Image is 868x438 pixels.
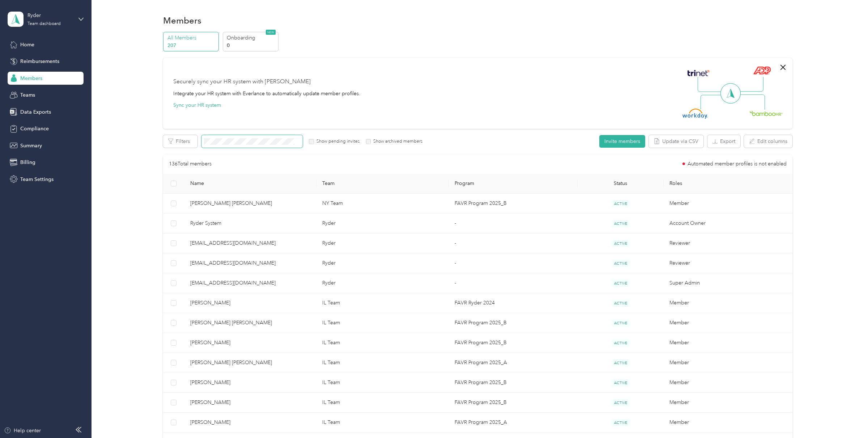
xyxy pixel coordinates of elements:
div: Integrate your HR system with Everlance to automatically update member profiles. [173,90,360,97]
td: NY Team [316,194,449,214]
td: Ryder [316,253,449,273]
td: Member [664,194,796,214]
td: IL Team [316,373,449,393]
td: IL Team [316,293,449,313]
span: [PERSON_NAME] [PERSON_NAME] [190,359,311,367]
td: Member [664,393,796,413]
td: IL Team [316,353,449,373]
span: ACTIVE [612,359,630,367]
td: Reviewer [664,253,796,273]
span: Data Exports [20,108,51,116]
td: - [449,273,578,293]
button: Help center [4,427,41,434]
img: Line Left Down [700,94,726,109]
button: Edit columns [744,135,792,148]
th: Program [449,174,578,194]
td: Robert W. Fecher [184,393,317,413]
iframe: Everlance-gr Chat Button Frame [827,397,868,438]
td: Reviewer [664,233,796,253]
td: FAVR Program 2025_B [449,194,578,214]
span: ACTIVE [612,279,630,287]
td: Member [664,353,796,373]
button: Export [707,135,740,148]
td: FAVR Ryder 2024 [449,293,578,313]
div: Ryder [27,12,73,19]
th: Name [184,174,317,194]
span: [EMAIL_ADDRESS][DOMAIN_NAME] [190,239,311,247]
img: Trinet [686,68,711,78]
td: FAVR Program 2025_A [449,353,578,373]
td: - [449,214,578,233]
span: ACTIVE [612,220,630,227]
td: FAVR Program 2025_B [449,313,578,333]
td: Member [664,373,796,393]
span: Home [20,41,34,49]
td: FAVR Program 2025_B [449,333,578,353]
span: ACTIVE [612,379,630,387]
span: Billing [20,159,35,166]
td: - [449,233,578,253]
td: IL Team [316,313,449,333]
span: [EMAIL_ADDRESS][DOMAIN_NAME] [190,279,311,287]
td: Account Owner [664,214,796,233]
td: Super Admin [664,273,796,293]
td: Vaughan J. Bishop [184,353,317,373]
span: ACTIVE [612,240,630,247]
td: FAVR Program 2025_B [449,373,578,393]
td: FAVR Program 2025_B [449,393,578,413]
td: Ryder [316,233,449,253]
span: Name [190,180,311,186]
span: Automated member profiles is not enabled [688,161,787,167]
td: Matthew J. Johnson [184,373,317,393]
span: NEW [266,30,276,35]
span: ACTIVE [612,399,630,407]
td: Kenyon E. JR. Donhauser [184,194,317,214]
label: Show pending invites [314,138,359,145]
td: favr2+ryder@everlance.com [184,233,317,253]
td: IL Team [316,413,449,433]
p: 0 [227,42,276,49]
img: BambooHR [749,111,783,116]
span: [PERSON_NAME] [190,299,311,307]
td: oismail@ryder.com [184,273,317,293]
p: 207 [167,42,217,49]
span: [PERSON_NAME] [190,339,311,347]
button: Filters [163,135,197,148]
td: favr1+ryder@everlance.com [184,253,317,273]
label: Show archived members [371,138,422,145]
img: Line Right Down [740,94,765,110]
td: Member [664,333,796,353]
span: Team Settings [20,176,54,183]
span: ACTIVE [612,299,630,307]
span: Ryder System [190,219,311,227]
span: [PERSON_NAME] [190,379,311,387]
p: Onboarding [227,34,276,42]
span: ACTIVE [612,319,630,327]
th: Team [316,174,449,194]
span: ACTIVE [612,339,630,347]
td: IL Team [316,393,449,413]
span: Compliance [20,125,49,132]
span: ACTIVE [612,419,630,426]
div: Team dashboard [27,22,61,26]
img: Workday [682,109,708,119]
img: Line Left Up [698,77,723,92]
img: ADP [753,66,771,75]
button: Invite members [599,135,645,148]
span: Teams [20,91,35,99]
span: [PERSON_NAME] [PERSON_NAME] [190,199,311,207]
td: Patricia L. Atchison Kramp [184,313,317,333]
span: ACTIVE [612,260,630,267]
th: Roles [664,174,796,194]
img: Line Right Up [738,77,763,92]
td: Kathryn R. Zydell [184,413,317,433]
button: Update via CSV [649,135,703,148]
td: Member [664,413,796,433]
td: Patrick E. Alexander [184,333,317,353]
td: - [449,253,578,273]
td: Jessica W. Yuen [184,293,317,313]
div: Securely sync your HR system with [PERSON_NAME] [173,77,311,86]
span: [PERSON_NAME] [190,418,311,426]
th: Status [578,174,664,194]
